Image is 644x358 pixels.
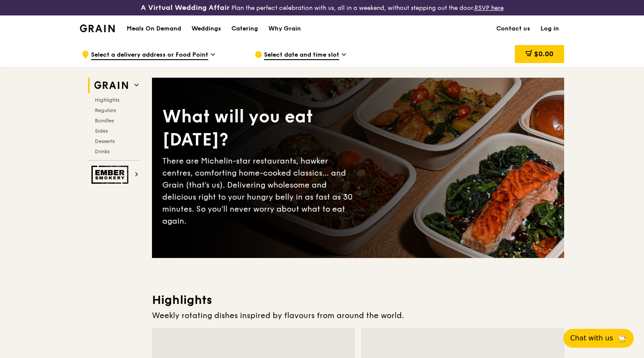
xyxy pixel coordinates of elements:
span: 🦙 [617,333,627,343]
a: Why Grain [263,16,306,42]
div: Why Grain [268,16,301,42]
span: Highlights [95,97,119,103]
span: Select date and time slot [264,51,339,60]
span: Drinks [95,149,109,155]
img: Grain [80,24,115,32]
button: Chat with us🦙 [563,329,634,348]
a: GrainGrain [80,15,115,41]
img: Ember Smokery web logo [91,166,131,184]
span: Bundles [95,118,114,124]
h3: Highlights [152,292,564,308]
h1: Meals On Demand [127,24,181,33]
h3: A Virtual Wedding Affair [141,3,230,12]
div: Weekly rotating dishes inspired by flavours from around the world. [152,309,564,322]
div: What will you eat [DATE]? [162,105,358,152]
span: Chat with us [570,333,613,343]
span: Regulars [95,107,116,113]
img: Grain web logo [91,78,131,93]
a: Weddings [186,16,226,42]
span: Select a delivery address or Food Point [91,51,208,60]
div: There are Michelin-star restaurants, hawker centres, comforting home-cooked classics… and Grain (... [162,155,358,227]
div: Catering [231,16,258,42]
a: Catering [226,16,263,42]
a: RSVP here [474,4,504,12]
span: Sides [95,128,108,134]
span: Desserts [95,138,115,144]
span: $0.00 [534,50,553,58]
div: Weddings [191,16,221,42]
a: Contact us [491,16,535,42]
a: Log in [535,16,564,42]
div: Plan the perfect celebration with us, all in a weekend, without stepping out the door. [107,3,537,12]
